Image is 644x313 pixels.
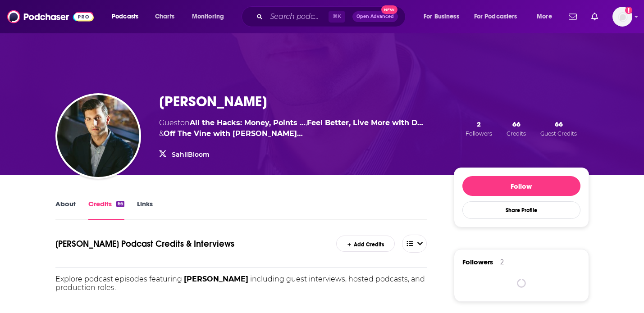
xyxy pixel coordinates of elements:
button: 66Credits [504,119,529,137]
span: ⌘ K [329,11,345,23]
a: Links [137,200,153,220]
span: For Business [424,10,459,23]
a: About [55,200,76,220]
button: open menu [417,9,470,24]
span: Guest Credits [540,130,577,137]
a: All the Hacks: Money, Points & Life [190,118,306,127]
a: Feel Better, Live More with Dr Rangan Chatterjee [307,118,423,127]
h3: [PERSON_NAME] [159,93,267,110]
span: 2 [477,120,481,128]
div: Search podcasts, credits, & more... [250,6,414,27]
button: open menu [186,9,236,24]
button: Open AdvancedNew [352,11,398,22]
button: Follow [462,176,580,196]
img: Podchaser - Follow, Share and Rate Podcasts [7,8,94,25]
button: Show profile menu [612,7,632,27]
div: 66 [116,201,124,207]
button: open menu [402,235,427,253]
a: SahilBloom [172,150,210,159]
a: Show notifications dropdown [588,9,602,24]
a: Charts [149,9,180,24]
a: Off The Vine with Kaitlyn Bristowe [164,129,303,138]
span: Charts [155,10,174,23]
span: Followers [462,258,493,266]
span: Open Advanced [356,14,394,19]
a: Add Credits [336,236,394,251]
span: , [306,118,307,127]
button: open menu [468,9,530,24]
h1: Sahil Bloom's Podcast Credits & Interviews [55,235,319,253]
span: on [180,118,306,127]
div: 2 [500,258,504,266]
p: Explore podcast episodes featuring including guest interviews, hosted podcasts, and production ro... [55,275,427,292]
span: Credits [507,130,526,137]
span: Monitoring [192,10,224,23]
svg: Add a profile image [625,7,632,14]
button: open menu [530,9,563,24]
img: Sahil Bloom [57,95,139,177]
button: Share Profile [462,201,580,219]
button: 66Guest Credits [538,119,580,137]
span: New [381,5,397,14]
span: Guest [159,118,180,127]
span: Podcasts [112,10,138,23]
span: 66 [512,120,521,128]
img: User Profile [612,7,632,27]
a: Show notifications dropdown [565,9,580,24]
span: [PERSON_NAME] [184,275,248,283]
input: Search podcasts, credits, & more... [266,9,329,24]
span: Logged in as megcassidy [612,7,632,27]
span: For Podcasters [474,10,517,23]
span: & [159,129,164,138]
a: Credits66 [88,200,124,220]
span: More [537,10,552,23]
span: Followers [466,130,492,137]
button: 2Followers [463,119,495,137]
span: 66 [555,120,563,128]
button: open menu [105,9,150,24]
